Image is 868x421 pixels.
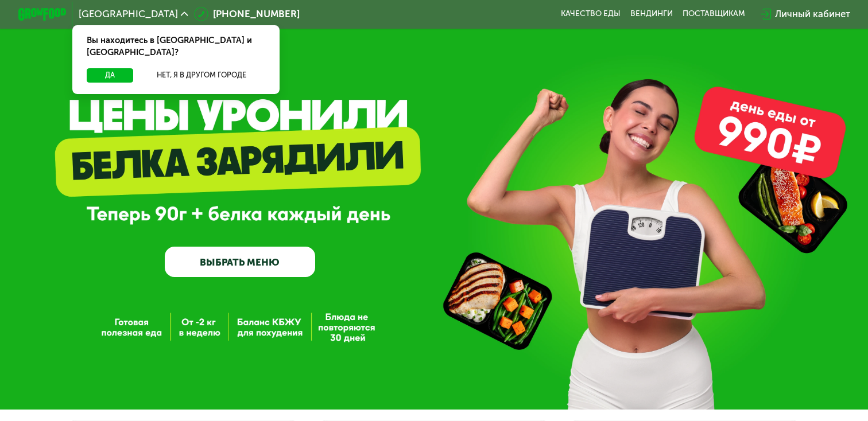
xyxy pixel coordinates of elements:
[79,9,178,19] span: [GEOGRAPHIC_DATA]
[194,7,300,21] a: [PHONE_NUMBER]
[138,68,265,83] button: Нет, я в другом городе
[630,9,673,19] a: Вендинги
[87,68,133,83] button: Да
[165,247,315,276] a: ВЫБРАТЬ МЕНЮ
[561,9,621,19] a: Качество еды
[72,25,280,69] div: Вы находитесь в [GEOGRAPHIC_DATA] и [GEOGRAPHIC_DATA]?
[775,7,850,21] div: Личный кабинет
[683,9,745,19] div: поставщикам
